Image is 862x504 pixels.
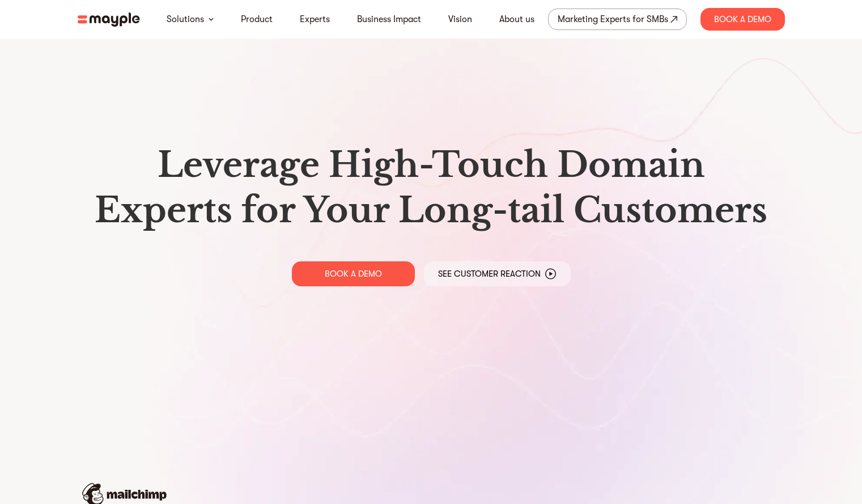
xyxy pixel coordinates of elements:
[700,8,785,31] div: Book A Demo
[292,261,415,286] a: BOOK A DEMO
[558,11,668,27] div: Marketing Experts for SMBs
[548,9,687,30] a: Marketing Experts for SMBs
[424,261,571,286] a: See Customer Reaction
[499,12,534,26] a: About us
[448,12,472,26] a: Vision
[78,12,140,27] img: mayple-logo
[87,142,776,233] h1: Leverage High-Touch Domain Experts for Your Long-tail Customers
[325,268,382,279] p: BOOK A DEMO
[167,12,204,26] a: Solutions
[209,18,214,21] img: arrow-down
[300,12,330,26] a: Experts
[241,12,273,26] a: Product
[357,12,421,26] a: Business Impact
[438,268,541,279] p: See Customer Reaction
